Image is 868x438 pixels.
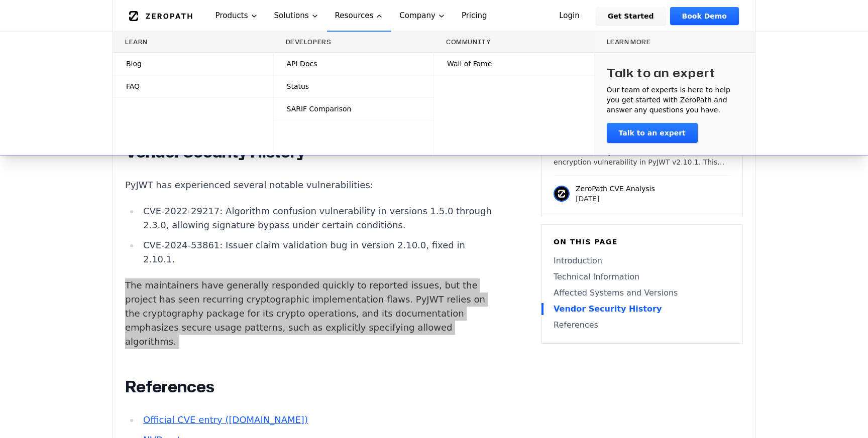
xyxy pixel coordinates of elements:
[274,75,434,97] a: Status
[670,7,739,25] a: Book Demo
[125,278,499,349] p: The maintainers have generally responded quickly to reported issues, but the project has seen rec...
[287,59,317,69] span: API Docs
[607,65,715,81] h3: Talk to an expert
[113,53,273,75] a: Blog
[554,319,730,331] a: References
[143,414,308,425] a: Official CVE entry ([DOMAIN_NAME])
[554,303,730,315] a: Vendor Security History
[547,7,592,25] a: Login
[554,287,730,299] a: Affected Systems and Versions
[274,98,434,120] a: SARIF Comparison
[554,147,730,167] p: A brief summary of CVE-2025-45768, a weak encryption vulnerability in PyJWT v2.10.1. This post co...
[125,178,499,192] p: PyJWT has experienced several notable vulnerabilities:
[447,59,492,69] span: Wall of Fame
[607,123,698,143] a: Talk to an expert
[554,237,730,247] h6: On this page
[125,142,499,162] h2: Vendor Security History
[446,38,582,46] h3: Community
[287,104,352,114] span: SARIF Comparison
[139,204,499,232] li: CVE-2022-29217: Algorithm confusion vulnerability in versions 1.5.0 through 2.3.0, allowing signa...
[125,377,499,397] h2: References
[126,81,140,91] span: FAQ
[287,81,309,91] span: Status
[576,194,655,204] p: [DATE]
[607,38,743,46] h3: Learn more
[607,85,743,115] p: Our team of experts is here to help you get started with ZeroPath and answer any questions you have.
[434,53,594,75] a: Wall of Fame
[126,59,142,69] span: Blog
[113,75,273,97] a: FAQ
[554,271,730,283] a: Technical Information
[274,53,434,75] a: API Docs
[554,186,570,202] img: ZeroPath CVE Analysis
[125,38,261,46] h3: Learn
[576,184,655,194] p: ZeroPath CVE Analysis
[554,255,730,267] a: Introduction
[596,7,666,25] a: Get Started
[139,238,499,266] li: CVE-2024-53861: Issuer claim validation bug in version 2.10.0, fixed in 2.10.1.
[286,38,422,46] h3: Developers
